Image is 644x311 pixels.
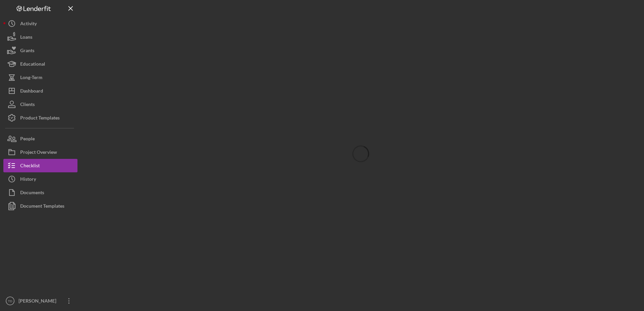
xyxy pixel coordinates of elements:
div: Documents [20,186,44,201]
div: Checklist [20,159,40,174]
div: Product Templates [20,111,60,126]
button: Loans [3,30,77,44]
button: History [3,172,77,186]
div: Project Overview [20,145,57,161]
div: Clients [20,98,35,113]
button: TD[PERSON_NAME] [3,294,77,308]
button: Document Templates [3,199,77,213]
div: Loans [20,30,32,45]
text: TD [8,299,12,303]
div: Document Templates [20,199,64,214]
button: Dashboard [3,84,77,98]
button: Clients [3,98,77,111]
div: History [20,172,36,187]
div: People [20,132,35,147]
button: People [3,132,77,145]
button: Long-Term [3,71,77,84]
div: Long-Term [20,71,42,86]
div: Grants [20,44,34,59]
button: Grants [3,44,77,57]
button: Activity [3,17,77,30]
div: [PERSON_NAME] [17,294,61,309]
button: Project Overview [3,145,77,159]
button: Educational [3,57,77,71]
button: Product Templates [3,111,77,125]
div: Educational [20,57,45,72]
button: Documents [3,186,77,199]
div: Dashboard [20,84,43,99]
button: Checklist [3,159,77,172]
div: Activity [20,17,37,32]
